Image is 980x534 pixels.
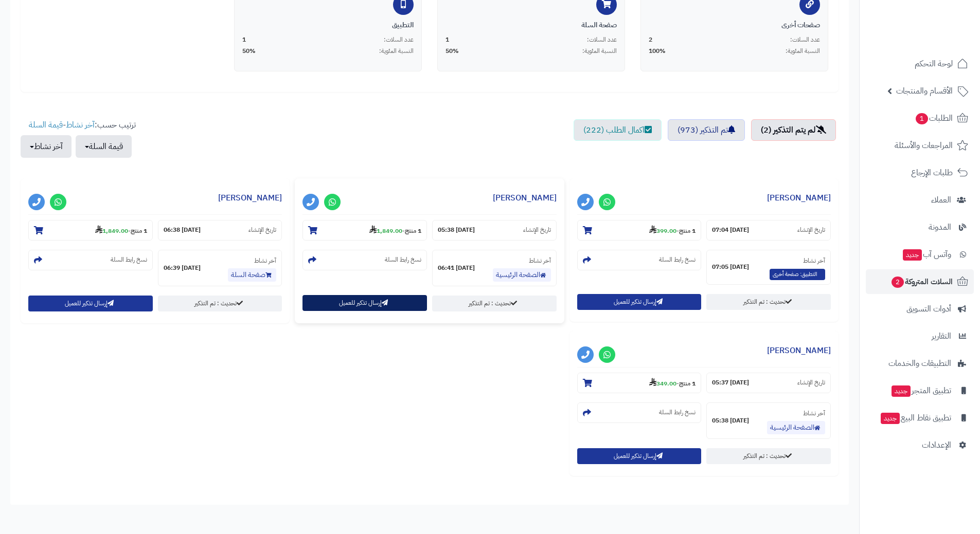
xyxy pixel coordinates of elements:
span: النسبة المئوية: [582,47,617,56]
strong: 1 منتج [679,379,696,388]
section: نسخ رابط السلة [577,402,702,423]
span: عدد السلات: [587,35,617,44]
span: المدونة [929,220,951,234]
a: لوحة التحكم [866,51,974,76]
span: 50% [242,47,256,56]
strong: 349.00 [649,379,676,388]
strong: 1 منتج [131,226,147,235]
span: 2 [892,277,904,288]
small: - [649,225,696,235]
span: لوحة التحكم [915,57,953,71]
span: جديد [903,249,922,261]
a: تطبيق المتجرجديد [866,378,974,403]
strong: 1,849.00 [95,226,128,235]
span: الأقسام والمنتجات [896,84,953,98]
strong: 1 منتج [405,226,421,235]
a: صفحة السلة [228,268,276,282]
a: تم التذكير (973) [668,119,745,141]
a: لم يتم التذكير (2) [751,119,836,141]
span: جديد [892,385,911,397]
section: نسخ رابط السلة [28,250,153,270]
small: نسخ رابط السلة [659,255,696,264]
strong: [DATE] 05:38 [438,226,475,234]
strong: [DATE] 07:05 [712,263,749,271]
a: تحديث : تم التذكير [432,296,557,311]
strong: 1,849.00 [369,226,402,235]
img: logo-2.png [910,28,970,49]
a: آخر نشاط [66,119,95,131]
a: السلات المتروكة2 [866,269,974,294]
strong: [DATE] 05:37 [712,378,749,387]
a: الصفحة الرئيسية [767,421,825,434]
button: إرسال تذكير للعميل [302,295,427,311]
small: آخر نشاط [254,256,276,265]
a: [PERSON_NAME] [767,344,831,357]
a: الإعدادات [866,433,974,457]
small: نسخ رابط السلة [111,255,147,264]
section: نسخ رابط السلة [302,250,427,270]
a: وآتس آبجديد [866,242,974,267]
small: آخر نشاط [529,256,551,265]
small: - [649,378,696,388]
small: - [369,225,421,235]
a: طلبات الإرجاع [866,160,974,185]
span: طلبات الإرجاع [911,165,953,180]
strong: [DATE] 06:38 [164,226,201,234]
span: النسبة المئوية: [786,47,820,56]
span: جديد [881,413,900,424]
a: تحديث : تم التذكير [706,448,831,464]
a: الطلبات1 [866,106,974,131]
small: تاريخ الإنشاء [797,226,825,234]
strong: [DATE] 05:38 [712,416,749,425]
small: آخر نشاط [803,256,825,265]
strong: [DATE] 06:39 [164,264,201,272]
a: تحديث : تم التذكير [158,296,282,311]
span: التقارير [932,329,951,343]
span: عدد السلات: [384,35,414,44]
a: [PERSON_NAME] [493,192,557,204]
small: تاريخ الإنشاء [523,226,551,234]
span: 1 [916,113,928,124]
button: قيمة السلة [76,135,132,158]
span: 100% [649,47,666,56]
button: إرسال تذكير للعميل [28,296,153,311]
a: اكمال الطلب (222) [574,119,662,141]
a: [PERSON_NAME] [767,192,831,204]
span: التطبيق: صفحة أخرى [770,269,825,280]
strong: [DATE] 06:41 [438,264,475,272]
section: 1 منتج-1,849.00 [28,220,153,241]
span: العملاء [931,193,951,207]
a: قيمة السلة [29,119,63,131]
span: 2 [649,35,652,44]
span: 1 [242,35,246,44]
strong: 1 منتج [679,226,696,235]
button: إرسال تذكير للعميل [577,448,702,464]
button: إرسال تذكير للعميل [577,294,702,310]
section: 1 منتج-399.00 [577,220,702,241]
span: 50% [446,47,459,56]
span: تطبيق نقاط البيع [880,411,951,425]
section: نسخ رابط السلة [577,250,702,270]
section: 1 منتج-1,849.00 [302,220,427,241]
span: السلات المتروكة [890,274,953,289]
a: تحديث : تم التذكير [706,294,831,310]
span: الإعدادات [922,438,951,452]
span: الطلبات [915,111,953,125]
small: نسخ رابط السلة [385,255,421,264]
strong: 399.00 [649,226,676,235]
span: المراجعات والأسئلة [895,138,953,153]
a: المراجعات والأسئلة [866,133,974,158]
span: أدوات التسويق [906,302,951,316]
div: صفحات أخرى [649,20,820,30]
a: الصفحة الرئيسية [493,268,551,282]
span: وآتس آب [902,247,951,262]
span: 1 [446,35,449,44]
section: 1 منتج-349.00 [577,373,702,393]
small: نسخ رابط السلة [659,408,696,417]
a: المدونة [866,215,974,240]
div: صفحة السلة [446,20,617,30]
a: [PERSON_NAME] [218,192,282,204]
small: - [95,225,147,235]
a: العملاء [866,188,974,212]
small: آخر نشاط [803,409,825,418]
